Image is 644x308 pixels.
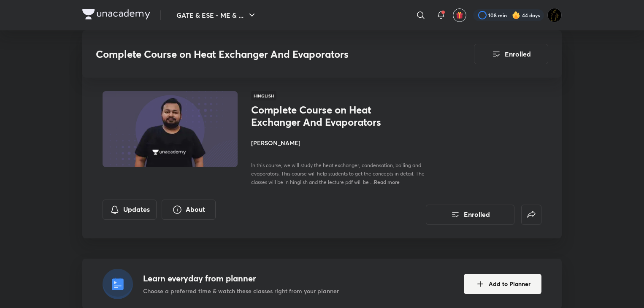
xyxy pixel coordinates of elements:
[251,104,389,128] h1: Complete Course on Heat Exchanger And Evaporators
[143,272,339,285] h4: Learn everyday from planner
[464,274,541,294] button: Add to Planner
[101,90,239,168] img: Thumbnail
[521,205,541,225] button: false
[251,162,425,185] span: In this course, we will study the heat exchanger, condensation, boiling and evaporators. This cou...
[374,178,400,185] span: Read more
[251,138,440,147] h4: [PERSON_NAME]
[426,205,514,225] button: Enrolled
[453,8,466,22] button: avatar
[474,44,548,64] button: Enrolled
[143,286,339,295] p: Choose a preferred time & watch these classes right from your planner
[547,8,562,22] img: Ranit Maity01
[456,11,463,19] img: avatar
[82,9,150,22] a: Company Logo
[512,11,520,19] img: streak
[162,200,216,220] button: About
[251,91,276,100] span: Hinglish
[82,9,150,19] img: Company Logo
[103,200,157,220] button: Updates
[171,7,262,24] button: GATE & ESE - ME & ...
[96,48,426,60] h3: Complete Course on Heat Exchanger And Evaporators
